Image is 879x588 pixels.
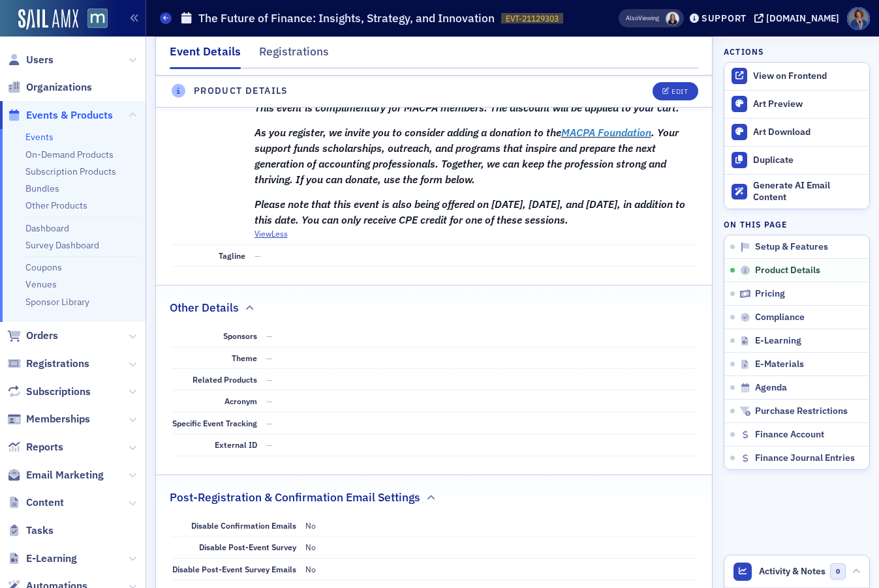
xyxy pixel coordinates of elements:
[724,118,869,146] a: Art Download
[26,551,77,566] span: E-Learning
[7,80,92,95] a: Organizations
[305,515,696,536] dd: No
[755,429,824,441] span: Finance Account
[766,12,839,24] div: [DOMAIN_NAME]
[702,12,747,24] div: Support
[755,241,828,253] span: Setup & Features
[755,265,820,276] span: Product Details
[724,174,869,209] button: Generate AI Email Content
[194,84,288,98] h4: Product Details
[7,523,54,538] a: Tasks
[266,374,273,385] span: —
[755,335,801,347] span: E-Learning
[25,296,89,308] a: Sponsor Library
[26,412,90,426] span: Memberships
[7,440,63,454] a: Reports
[506,13,559,24] span: EVT-21129303
[26,357,89,371] span: Registrations
[7,53,54,67] a: Users
[626,14,659,23] span: Viewing
[724,146,869,174] button: Duplicate
[199,542,296,552] span: Disable Post-Event Survey
[25,166,116,177] a: Subscription Products
[26,385,91,399] span: Subscriptions
[25,261,62,273] a: Coupons
[753,180,863,203] div: Generate AI Email Content
[193,374,257,385] span: Related Products
[7,108,113,123] a: Events & Products
[25,222,69,234] a: Dashboard
[755,359,804,370] span: E-Materials
[254,126,561,139] em: As you register, we invite you to consider adding a donation to the
[266,396,273,406] span: —
[266,331,273,341] span: —
[7,495,64,510] a: Content
[755,452,855,464] span: Finance Journal Entries
[26,468,104,482] span: Email Marketing
[170,43,241,69] div: Event Details
[755,382,787,394] span: Agenda
[753,126,863,138] div: Art Download
[724,91,869,118] a: Art Preview
[755,312,805,323] span: Compliance
[26,440,63,454] span: Reports
[25,199,87,211] a: Other Products
[254,228,288,239] button: ViewLess
[25,183,59,194] a: Bundles
[172,564,296,574] span: Disable Post-Event Survey Emails
[25,131,54,143] a: Events
[78,8,108,31] a: View Homepage
[224,396,257,406] span: Acronym
[219,250,245,261] span: Tagline
[25,278,57,290] a: Venues
[266,439,273,450] span: —
[26,329,58,343] span: Orders
[172,418,257,428] span: Specific Event Tracking
[305,559,696,580] dd: No
[26,495,64,510] span: Content
[724,46,764,57] h4: Actions
[25,239,99,251] a: Survey Dashboard
[7,357,89,371] a: Registrations
[170,489,420,506] h2: Post-Registration & Confirmation Email Settings
[7,385,91,399] a: Subscriptions
[232,353,257,363] span: Theme
[755,288,785,300] span: Pricing
[223,331,257,341] span: Sponsors
[671,88,688,95] div: Edit
[26,108,113,123] span: Events & Products
[170,299,239,316] h2: Other Details
[26,53,54,67] span: Users
[830,563,846,580] span: 0
[7,412,90,426] a: Memberships
[626,14,638,22] div: Also
[847,7,870,30] span: Profile
[755,405,848,417] span: Purchase Restrictions
[254,250,261,261] span: —
[724,63,869,90] a: View on Frontend
[266,418,273,428] span: —
[754,14,844,23] button: [DOMAIN_NAME]
[266,353,273,363] span: —
[198,10,495,26] h1: The Future of Finance: Insights, Strategy, and Innovation
[254,198,685,226] em: Please note that this event is also being offered on [DATE], [DATE], and [DATE], in addition to t...
[724,218,870,230] h4: On this page
[254,101,679,114] em: This event is complimentary for MACPA members. The discount will be applied to your cart.
[753,98,863,110] div: Art Preview
[215,439,257,450] span: External ID
[18,9,78,30] img: SailAMX
[666,12,679,25] span: Kelly Brown
[259,43,329,67] div: Registrations
[561,126,651,139] em: MACPA Foundation
[26,80,92,95] span: Organizations
[753,70,863,82] div: View on Frontend
[25,149,114,160] a: On-Demand Products
[759,565,825,578] span: Activity & Notes
[305,537,696,557] dd: No
[7,329,58,343] a: Orders
[87,8,108,29] img: SailAMX
[7,468,104,482] a: Email Marketing
[561,128,651,138] a: MACPA Foundation
[7,551,77,566] a: E-Learning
